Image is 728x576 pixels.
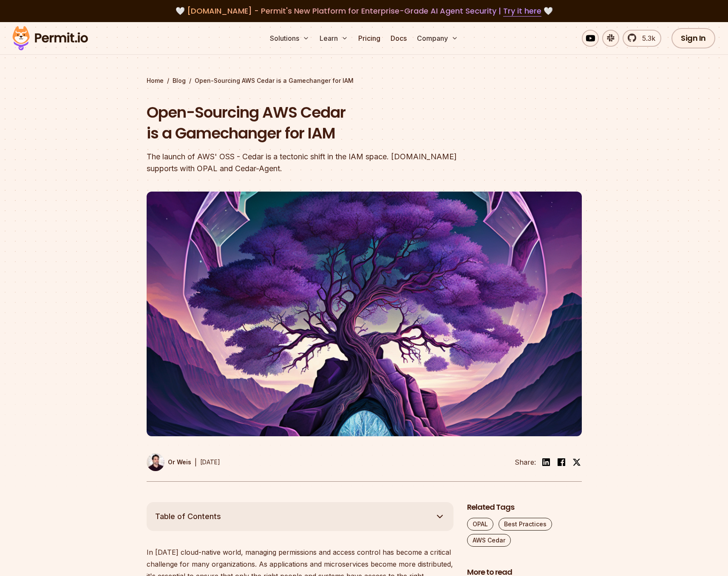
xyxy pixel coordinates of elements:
[355,30,384,47] a: Pricing
[147,453,191,471] a: Or Weis
[8,24,92,53] img: Permit logo
[147,76,582,85] div: / /
[147,102,473,144] h1: Open-Sourcing AWS Cedar is a Gamechanger for IAM
[623,30,661,47] a: 5.3k
[316,30,351,47] button: Learn
[168,458,191,466] p: Or Weis
[503,6,541,17] a: Try it here
[147,192,582,436] img: Open-Sourcing AWS Cedar is a Gamechanger for IAM
[637,33,655,43] span: 5.3k
[266,30,313,47] button: Solutions
[147,502,453,531] button: Table of Contents
[387,30,410,47] a: Docs
[467,534,511,547] a: AWS Cedar
[414,30,462,47] button: Company
[515,457,536,467] li: Share:
[541,457,551,467] img: linkedin
[195,457,197,467] div: |
[572,458,581,466] img: twitter
[467,502,582,513] h2: Related Tags
[20,5,708,17] div: 🤍 🤍
[147,76,164,85] a: Home
[200,458,220,466] time: [DATE]
[671,28,715,48] a: Sign In
[173,76,186,85] a: Blog
[155,511,221,522] span: Table of Contents
[187,6,541,16] span: [DOMAIN_NAME] - Permit's New Platform for Enterprise-Grade AI Agent Security |
[556,457,567,467] img: facebook
[499,518,552,531] a: Best Practices
[467,518,493,531] a: OPAL
[147,453,164,471] img: Or Weis
[147,151,473,175] div: The launch of AWS' OSS - Cedar is a tectonic shift in the IAM space. [DOMAIN_NAME] supports with ...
